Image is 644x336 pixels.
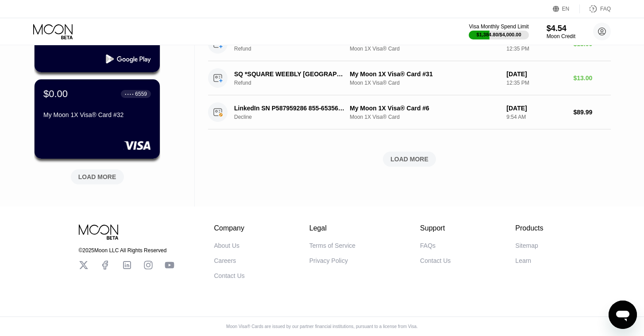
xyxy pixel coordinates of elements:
[574,109,611,116] div: $89.99
[350,114,499,120] div: Moon 1X Visa® Card
[506,46,566,52] div: 12:35 PM
[574,74,611,82] div: $13.00
[506,80,566,86] div: 12:35 PM
[515,257,531,264] div: Learn
[609,301,637,329] iframe: Button to launch messaging window
[135,91,147,97] div: 6559
[234,114,355,120] div: Decline
[214,224,245,232] div: Company
[420,257,451,264] div: Contact Us
[515,242,538,249] div: Sitemap
[125,93,134,95] div: ● ● ● ●
[234,105,347,112] div: LinkedIn SN P587959286 855-6535653 US
[78,173,116,181] div: LOAD MORE
[600,6,611,12] div: FAQ
[35,79,160,159] div: $0.00● ● ● ●6559My Moon 1X Visa® Card #32
[547,24,575,39] div: $4.54Moon Credit
[309,242,355,249] div: Terms of Service
[219,324,425,329] div: Moon Visa® Cards are issued by our partner financial institutions, pursuant to a license from Visa.
[506,70,566,78] div: [DATE]
[208,152,611,167] div: LOAD MORE
[547,33,575,39] div: Moon Credit
[420,224,451,232] div: Support
[420,242,436,249] div: FAQs
[79,247,174,254] div: © 2025 Moon LLC All Rights Reserved
[506,114,566,120] div: 9:54 AM
[234,46,355,52] div: Refund
[469,23,528,39] div: Visa Monthly Spend Limit$1,384.80/$4,000.00
[214,272,245,279] div: Contact Us
[208,95,611,129] div: LinkedIn SN P587959286 855-6535653 USDeclineMy Moon 1X Visa® Card #6Moon 1X Visa® Card[DATE]9:54 ...
[208,61,611,95] div: SQ *SQUARE WEEBLY [GEOGRAPHIC_DATA]RefundMy Moon 1X Visa® Card #31Moon 1X Visa® Card[DATE]12:35 P...
[214,242,240,249] div: About Us
[553,4,580,13] div: EN
[506,105,566,112] div: [DATE]
[350,70,499,78] div: My Moon 1X Visa® Card #31
[214,257,236,264] div: Careers
[469,23,528,30] div: Visa Monthly Spend Limit
[350,46,499,52] div: Moon 1X Visa® Card
[350,80,499,86] div: Moon 1X Visa® Card
[390,155,428,163] div: LOAD MORE
[580,4,611,13] div: FAQ
[350,105,499,112] div: My Moon 1X Visa® Card #6
[234,80,355,86] div: Refund
[515,224,543,232] div: Products
[477,32,521,37] div: $1,384.80 / $4,000.00
[309,257,348,264] div: Privacy Policy
[234,70,347,78] div: SQ *SQUARE WEEBLY [GEOGRAPHIC_DATA]
[547,24,575,33] div: $4.54
[43,88,68,100] div: $0.00
[64,166,131,184] div: LOAD MORE
[43,111,151,118] div: My Moon 1X Visa® Card #32
[309,224,355,232] div: Legal
[562,6,570,12] div: EN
